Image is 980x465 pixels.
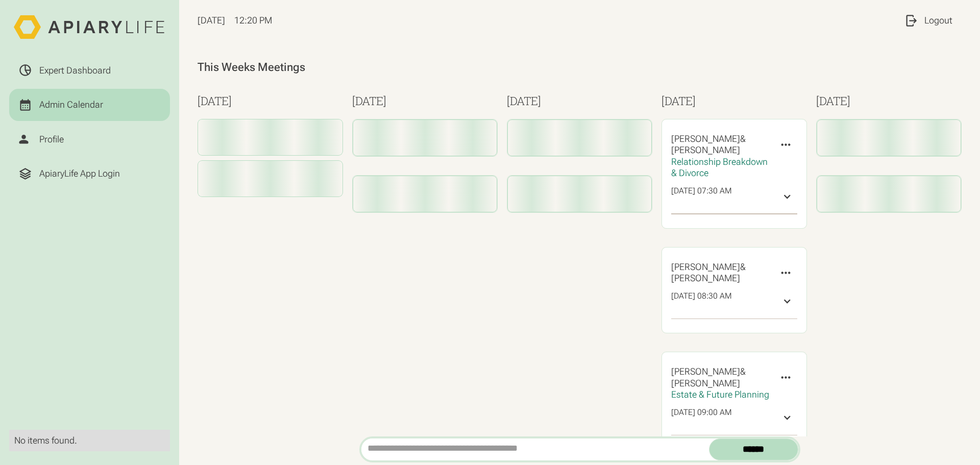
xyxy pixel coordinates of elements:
[39,99,103,111] div: Admin Calendar
[234,15,272,27] span: 12:20 PM
[661,92,807,110] h3: [DATE]
[9,89,170,121] a: Admin Calendar
[671,261,770,284] div: &
[671,133,770,156] div: &
[671,291,732,312] div: [DATE] 08:30 AM
[39,65,111,77] div: Expert Dashboard
[671,156,768,179] span: Relationship Breakdown & Divorce
[352,92,498,110] h3: [DATE]
[671,366,770,389] div: &
[39,134,64,145] div: Profile
[924,15,952,27] div: Logout
[671,261,740,272] span: [PERSON_NAME]
[895,5,962,37] a: Logout
[198,92,343,110] h3: [DATE]
[671,407,732,428] div: [DATE] 09:00 AM
[9,123,170,155] a: Profile
[671,186,732,207] div: [DATE] 07:30 AM
[9,158,170,190] a: ApiaryLife App Login
[816,92,962,110] h3: [DATE]
[14,435,165,447] div: No items found.
[671,273,740,283] span: [PERSON_NAME]
[671,366,740,377] span: [PERSON_NAME]
[671,389,769,400] span: Estate & Future Planning
[507,92,652,110] h3: [DATE]
[671,144,740,155] span: [PERSON_NAME]
[9,54,170,86] a: Expert Dashboard
[671,133,740,144] span: [PERSON_NAME]
[198,15,225,26] span: [DATE]
[39,168,120,180] div: ApiaryLife App Login
[671,378,740,388] span: [PERSON_NAME]
[198,60,962,74] div: This Weeks Meetings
